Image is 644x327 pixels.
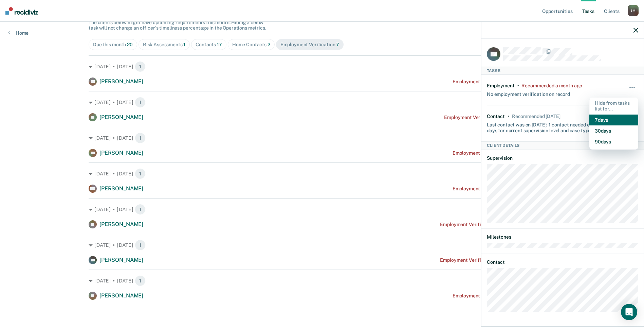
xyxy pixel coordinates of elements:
span: 1 [135,204,146,215]
div: [DATE] • [DATE] [89,240,555,251]
img: Recidiviz [5,7,38,15]
div: • [517,83,519,89]
div: Client Details [481,141,644,150]
div: Home Contacts [232,42,270,48]
div: Recommended in 13 days [512,114,560,119]
span: 1 [135,275,146,286]
span: 2 [268,42,270,47]
div: • [508,114,509,119]
div: Recommended a month ago [521,83,582,89]
span: [PERSON_NAME] [99,221,143,227]
div: [DATE] • [DATE] [89,61,555,72]
span: 1 [135,61,146,72]
div: Last contact was on [DATE]; 1 contact needed every 15 days for current supervision level and case... [487,119,613,134]
button: 90 days [589,136,638,147]
span: [PERSON_NAME] [99,78,143,85]
div: Open Intercom Messenger [621,304,637,320]
span: 1 [135,97,146,108]
div: Contacts [196,42,222,48]
div: [DATE] • [DATE] [89,168,555,179]
div: Employment Verification [280,42,339,48]
div: [DATE] • [DATE] [89,204,555,215]
div: [DATE] • [DATE] [89,275,555,286]
span: [PERSON_NAME] [99,257,143,263]
a: Home [8,30,29,36]
div: Employment Verification recommended [DATE] [453,293,555,299]
div: [DATE] • [DATE] [89,97,555,108]
div: Employment Verification recommended [DATE] [453,186,555,192]
div: Employment [487,83,515,89]
div: [DATE] • [DATE] [89,133,555,143]
span: 20 [127,42,133,47]
span: [PERSON_NAME] [99,292,143,299]
dt: Contact [487,259,638,265]
div: Employment Verification recommended a month ago [440,222,555,227]
div: Employment Verification recommended a year ago [444,115,555,120]
span: 1 [135,168,146,179]
div: Tasks [481,67,644,75]
button: 30 days [589,125,638,136]
button: 7 days [589,115,638,125]
span: [PERSON_NAME] [99,185,143,192]
span: 17 [217,42,222,47]
div: Employment Verification recommended [DATE] [453,79,555,85]
div: Hide from tasks list for... [589,98,638,115]
div: No employment verification on record [487,89,570,97]
span: [PERSON_NAME] [99,150,143,156]
div: Contact [487,114,505,119]
dt: Milestones [487,234,638,240]
div: Employment Verification recommended a month ago [440,257,555,263]
span: 1 [135,240,146,251]
div: Risk Assessments [143,42,186,48]
div: J M [628,5,639,16]
div: Due this month [93,42,133,48]
span: The clients below might have upcoming requirements this month. Hiding a below task will not chang... [89,20,266,31]
span: 7 [336,42,339,47]
span: 1 [135,133,146,143]
span: 1 [183,42,185,47]
dt: Supervision [487,155,638,161]
span: [PERSON_NAME] [99,114,143,120]
div: Employment Verification recommended [DATE] [453,150,555,156]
